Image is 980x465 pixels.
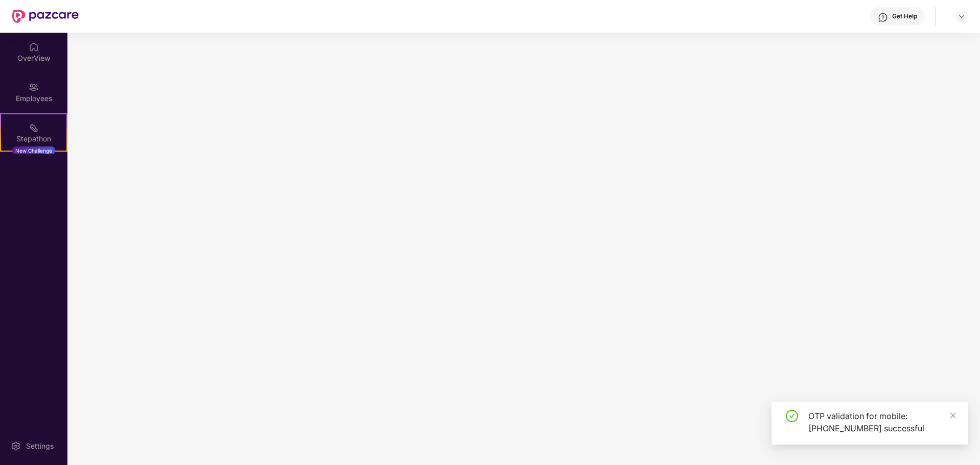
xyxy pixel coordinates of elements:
[958,12,966,20] img: svg+xml;base64,PHN2ZyBpZD0iRHJvcGRvd24tMzJ4MzIiIHhtbG5zPSJodHRwOi8vd3d3LnczLm9yZy8yMDAwL3N2ZyIgd2...
[786,410,798,422] span: check-circle
[12,146,55,155] div: New Challenge
[29,82,39,92] img: svg+xml;base64,PHN2ZyBpZD0iRW1wbG95ZWVzIiB4bWxucz0iaHR0cDovL3d3dy53My5vcmcvMjAwMC9zdmciIHdpZHRoPS...
[878,12,888,22] img: svg+xml;base64,PHN2ZyBpZD0iSGVscC0zMngzMiIgeG1sbnM9Imh0dHA6Ly93d3cudzMub3JnLzIwMDAvc3ZnIiB3aWR0aD...
[29,42,39,52] img: svg+xml;base64,PHN2ZyBpZD0iSG9tZSIgeG1sbnM9Imh0dHA6Ly93d3cudzMub3JnLzIwMDAvc3ZnIiB3aWR0aD0iMjAiIG...
[808,410,955,434] div: OTP validation for mobile: [PHONE_NUMBER] successful
[11,441,21,451] img: svg+xml;base64,PHN2ZyBpZD0iU2V0dGluZy0yMHgyMCIgeG1sbnM9Imh0dHA6Ly93d3cudzMub3JnLzIwMDAvc3ZnIiB3aW...
[892,12,917,20] div: Get Help
[23,441,57,451] div: Settings
[12,10,79,23] img: New Pazcare Logo
[29,123,39,133] img: svg+xml;base64,PHN2ZyB4bWxucz0iaHR0cDovL3d3dy53My5vcmcvMjAwMC9zdmciIHdpZHRoPSIyMSIgaGVpZ2h0PSIyMC...
[949,412,956,419] span: close
[1,134,66,144] div: Stepathon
